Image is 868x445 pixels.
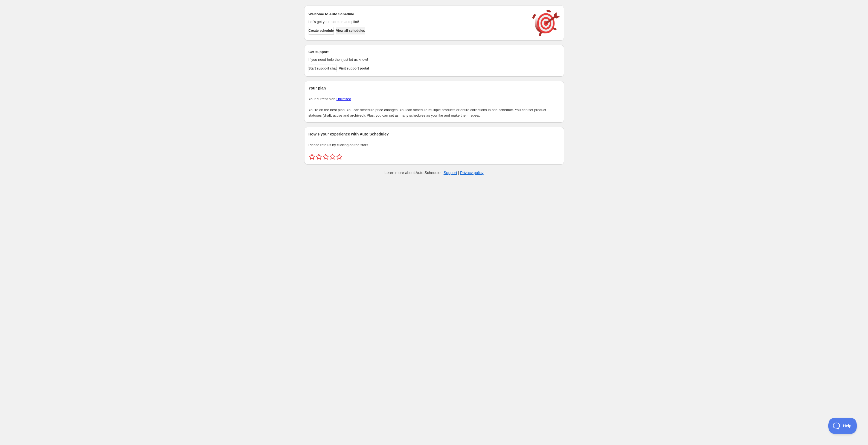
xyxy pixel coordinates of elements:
a: Unlimited [336,97,351,101]
p: Let's get your store on autopilot! [309,19,527,25]
p: Learn more about Auto Schedule | | [384,170,483,175]
span: View all schedules [336,28,365,33]
h2: Get support [309,49,527,55]
h2: Your plan [309,85,560,91]
p: Your current plan: [309,96,560,102]
p: You're on the best plan! You can schedule price changes. You can schedule multiple products or en... [309,107,560,118]
span: Start support chat [309,66,337,71]
a: Start support chat [309,65,337,72]
p: If you need help then just let us know! [309,57,527,62]
p: Please rate us by clicking on the stars [309,142,560,148]
a: Privacy policy [460,171,484,175]
button: View all schedules [336,27,365,34]
a: Support [444,171,457,175]
a: Visit support portal [339,65,369,72]
span: Visit support portal [339,66,369,71]
h2: How's your experience with Auto Schedule? [309,131,560,137]
iframe: Toggle Customer Support [828,418,857,434]
span: Create schedule [309,28,334,33]
h2: Welcome to Auto Schedule [309,11,527,17]
button: Create schedule [309,27,334,34]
